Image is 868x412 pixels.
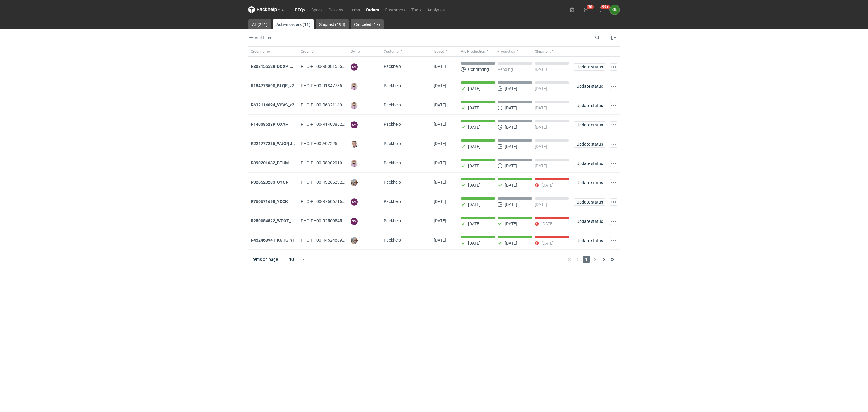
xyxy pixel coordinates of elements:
span: Packhelp [384,160,401,165]
span: 19/08/2025 [434,238,446,242]
button: Update status [574,179,605,186]
img: Maciej Sikora [351,141,358,148]
span: PHO-PH00-A07225 [301,141,337,146]
span: Packhelp [384,64,401,69]
a: Customers [382,6,408,13]
button: Actions [610,218,617,225]
button: Shipment [534,47,571,56]
p: [DATE] [541,183,554,188]
img: Klaudia Wiśniewska [351,83,358,90]
button: Actions [610,141,617,148]
span: Update status [577,181,602,185]
span: Pre-Production [461,49,485,54]
span: Update status [577,103,602,108]
figcaption: SM [351,121,358,128]
button: Actions [610,102,617,109]
strong: R326523283_OYON [251,180,289,185]
p: [DATE] [505,183,517,188]
button: Actions [610,198,617,206]
span: PHO-PH00-R184778590_BLQE_V2 [301,83,366,88]
button: OŁ [610,5,620,15]
svg: Packhelp Pro [248,6,285,13]
span: PHO-PH00-R632114094_VCVS_V2 [301,103,366,107]
p: [DATE] [468,183,480,188]
strong: R808156528_DOXP_QFAF_BZBP_ZUYK_WQLV_OKHN_JELH_EVFV_FTDR_ZOWV_CHID_YARY_QVFE_PQSG_HWQ [251,64,464,69]
button: Actions [610,63,617,71]
div: Olga Łopatowicz [610,5,620,15]
img: Klaudia Wiśniewska [351,102,358,109]
button: 99+ [596,5,605,14]
p: [DATE] [468,202,480,207]
button: Actions [610,160,617,167]
figcaption: SM [351,198,358,206]
a: Analytics [424,6,448,13]
input: Search [594,34,613,41]
button: Update status [574,121,605,128]
a: R224777285_WUGP, JPLP, WJRL, ANPD [251,141,325,146]
span: Shipment [535,49,551,54]
a: Shipped (193) [316,19,349,29]
p: [DATE] [468,241,480,246]
span: Packhelp [384,141,401,146]
span: 16/09/2025 [434,122,446,127]
p: [DATE] [505,221,517,226]
p: [DATE] [505,125,517,130]
p: [DATE] [468,125,480,130]
button: Update status [574,218,605,225]
span: Order ID [301,49,314,54]
p: [DATE] [535,125,547,130]
a: R184778590_BLQE_v2 [251,83,294,88]
p: [DATE] [468,86,480,91]
span: 12/09/2025 [434,160,446,165]
a: R632114094_VCVS_v2 [251,103,294,107]
a: Items [346,6,363,13]
span: 15/09/2025 [434,141,446,146]
p: [DATE] [505,144,517,149]
p: [DATE] [505,106,517,110]
p: [DATE] [535,106,547,110]
p: [DATE] [468,144,480,149]
button: Update status [574,141,605,148]
button: Update status [574,83,605,90]
span: 19/09/2025 [434,64,446,69]
a: Active orders (11) [273,19,314,29]
span: Production [497,49,515,54]
button: Update status [574,102,605,109]
button: Update status [574,160,605,167]
p: [DATE] [505,202,517,207]
span: PHO-PH00-R140386289_OXYH [301,122,360,127]
button: Add filter [247,34,272,41]
a: R452468941_KGTG_v1 [251,238,295,242]
a: R760671698_YCCK [251,199,288,204]
button: Update status [574,63,605,71]
span: PHO-PH00-R890201032_BTUM [301,160,360,165]
button: Issued [431,47,458,56]
span: Owner [351,49,361,54]
span: Update status [577,200,602,204]
a: Specs [308,6,325,13]
p: [DATE] [535,202,547,207]
span: PHO-PH00-R808156528_DOXP_QFAF_BZBP_ZUYK_WQLV_OKHN_JELH_EVFV_FTDR_ZOWV_CHID_YARY_QVFE_PQSG_HWQ [301,64,533,69]
button: Actions [610,121,617,128]
a: R890201032_BTUM [251,160,289,165]
p: [DATE] [535,67,547,72]
p: [DATE] [541,241,554,246]
button: Actions [610,83,617,90]
p: [DATE] [505,86,517,91]
span: Add filter [247,34,272,41]
button: Update status [574,198,605,206]
span: Packhelp [384,238,401,242]
span: 2 [592,256,599,263]
span: 18/09/2025 [434,103,446,107]
span: Packhelp [384,122,401,127]
p: [DATE] [535,86,547,91]
span: Packhelp [384,199,401,204]
span: Update status [577,65,602,69]
a: R250054522_WZOT_SLIO_OVWG_YVQE_V1 [251,218,334,223]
